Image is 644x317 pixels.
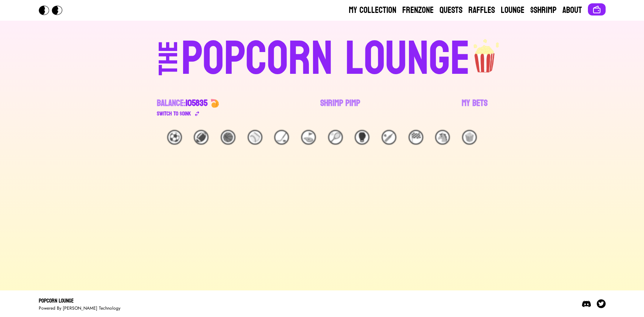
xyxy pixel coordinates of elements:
[157,109,191,118] div: Switch to $ OINK
[501,4,524,16] a: Lounge
[402,4,434,16] a: Frenzone
[167,130,182,145] div: ⚽️
[248,130,262,145] div: ⚾️
[155,41,182,90] div: THE
[95,32,550,83] a: THEPOPCORN LOUNGEpopcorn
[468,4,495,16] a: Raffles
[349,4,396,16] a: My Collection
[470,32,500,74] img: popcorn
[210,99,219,108] img: 🍤
[597,299,606,308] img: Twitter
[462,130,477,145] div: 🍿
[194,130,209,145] div: 🏈
[592,5,601,14] img: Connect wallet
[582,299,591,308] img: Discord
[530,4,557,16] a: $Shrimp
[39,305,120,311] div: Powered By [PERSON_NAME] Technology
[157,97,207,109] div: Balance:
[440,4,462,16] a: Quests
[39,6,68,15] img: Popcorn
[221,130,235,145] div: 🏀
[320,97,360,118] a: Shrimp Pimp
[382,130,396,145] div: 🏏
[274,130,289,145] div: 🏒
[409,130,423,145] div: 🏁
[301,130,316,145] div: ⛳️
[181,35,470,83] div: POPCORN LOUNGE
[186,95,207,111] span: 105835
[462,97,488,118] a: My Bets
[355,130,369,145] div: 🥊
[39,296,120,305] div: Popcorn Lounge
[328,130,343,145] div: 🎾
[435,130,450,145] div: 🐴
[562,4,582,16] a: About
